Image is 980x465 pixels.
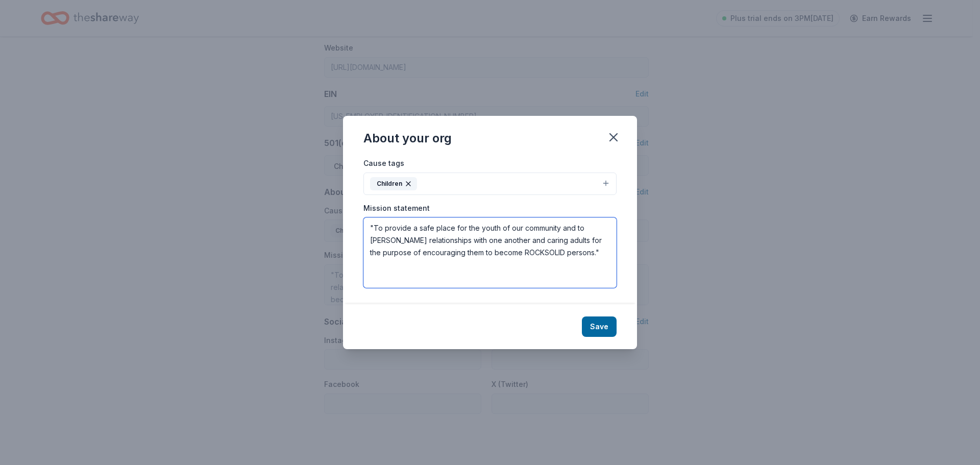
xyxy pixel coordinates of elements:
[363,130,452,146] div: About your org
[582,316,617,337] button: Save
[363,158,404,168] label: Cause tags
[363,173,617,195] button: Children
[363,217,617,288] textarea: "To provide a safe place for the youth of our community and to [PERSON_NAME] relationships with o...
[363,203,430,213] label: Mission statement
[370,177,417,190] div: Children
